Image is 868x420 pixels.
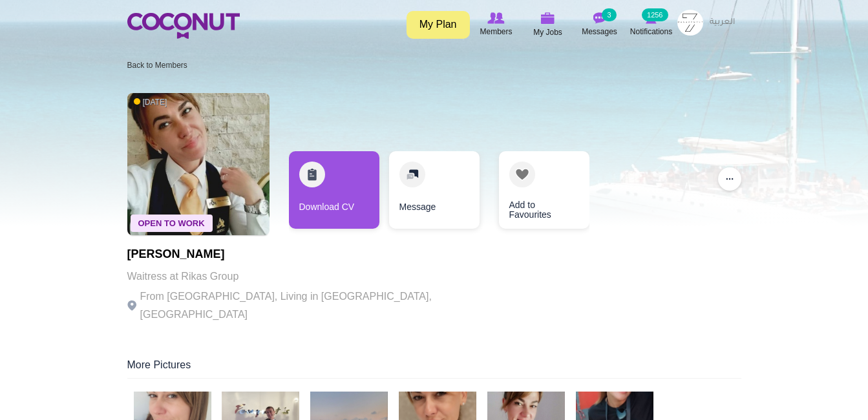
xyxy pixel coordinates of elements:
img: My Jobs [541,12,555,24]
a: العربية [703,10,741,36]
button: ... [718,167,741,191]
a: Message [389,151,480,229]
a: Browse Members Members [471,10,522,39]
p: Waitress at Rikas Group [127,268,483,286]
small: 3 [602,8,616,21]
a: Notifications Notifications 1256 [626,10,677,39]
img: Home [127,13,240,39]
span: Open To Work [131,215,213,232]
div: More Pictures [127,358,741,379]
a: My Jobs My Jobs [522,10,574,40]
span: [DATE] [134,97,167,108]
a: Download CV [289,151,379,229]
span: My Jobs [533,26,562,39]
span: Members [480,25,512,38]
a: Back to Members [127,61,187,70]
a: Messages Messages 3 [574,10,626,39]
p: From [GEOGRAPHIC_DATA], Living in [GEOGRAPHIC_DATA], [GEOGRAPHIC_DATA] [127,288,483,324]
a: Add to Favourites [499,151,589,229]
div: 3 / 3 [489,151,580,235]
span: Notifications [630,25,672,38]
h1: [PERSON_NAME] [127,248,483,261]
a: My Plan [407,11,470,39]
div: 1 / 3 [289,151,379,235]
img: Browse Members [487,12,504,24]
div: 2 / 3 [389,151,480,235]
small: 1256 [642,8,668,21]
img: Messages [593,12,606,24]
span: Messages [582,25,617,38]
